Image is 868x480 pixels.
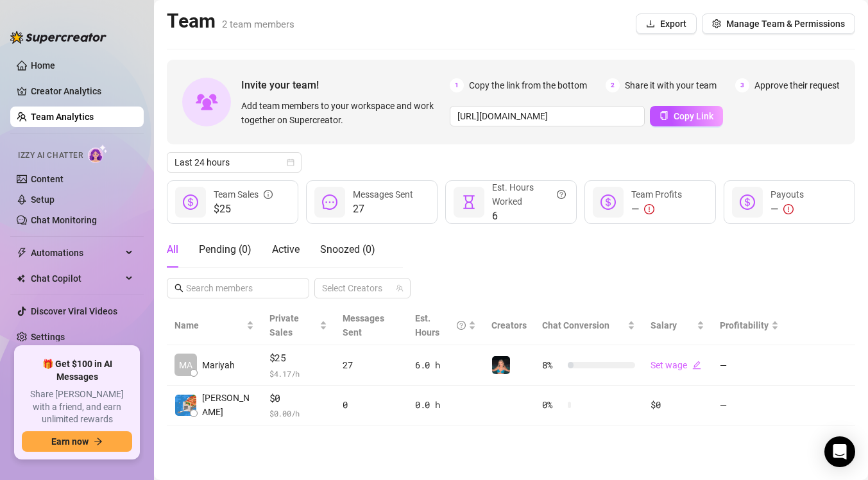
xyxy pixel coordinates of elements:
th: Creators [484,306,534,345]
span: 6 [492,209,566,224]
span: 27 [353,201,413,217]
span: Messages Sent [343,313,384,338]
span: question-circle [557,180,566,209]
input: Search members [186,281,291,295]
span: question-circle [457,311,466,339]
span: Manage Team & Permissions [726,19,845,29]
a: Chat Monitoring [31,215,97,225]
span: edit [692,361,701,370]
span: Earn now [51,436,89,447]
span: $25 [269,350,327,366]
span: 1 [450,78,464,92]
span: Mariyah [202,358,235,372]
div: 6.0 h [415,358,477,372]
span: [PERSON_NAME] [202,391,254,419]
span: calendar [287,159,294,166]
button: Export [636,13,697,34]
span: Team Profits [631,189,682,200]
span: $ 4.17 /h [269,367,327,380]
img: logo-BBDzfeDw.svg [10,31,106,44]
td: — [712,386,787,426]
div: 27 [343,358,400,372]
span: search [174,284,183,293]
span: $ 0.00 /h [269,407,327,420]
span: Approve their request [754,78,840,92]
span: Profitability [720,320,769,330]
span: 3 [735,78,749,92]
span: dollar-circle [740,194,755,210]
a: Discover Viral Videos [31,306,117,316]
span: Izzy AI Chatter [18,150,83,162]
span: exclamation-circle [783,204,794,214]
button: Manage Team & Permissions [702,13,855,34]
span: Copy the link from the bottom [469,78,587,92]
div: 0 [343,398,400,412]
span: 0 % [542,398,563,412]
span: Messages Sent [353,189,413,200]
span: Salary [651,320,677,330]
span: info-circle [264,187,273,201]
div: — [770,201,804,217]
img: AI Chatter [88,144,108,163]
div: 0.0 h [415,398,477,412]
span: 🎁 Get $100 in AI Messages [22,358,132,383]
span: Export [660,19,686,29]
div: — [631,201,682,217]
a: Content [31,174,64,184]
span: exclamation-circle [644,204,654,214]
button: Earn nowarrow-right [22,431,132,452]
div: Est. Hours [415,311,466,339]
span: dollar-circle [600,194,616,210]
span: Last 24 hours [174,153,294,172]
span: Active [272,243,300,255]
span: Chat Conversion [542,320,609,330]
a: Home [31,60,55,71]
td: — [712,345,787,386]
div: $0 [651,398,704,412]
a: Settings [31,332,65,342]
span: setting [712,19,721,28]
span: copy [660,111,668,120]
span: Share it with your team [625,78,717,92]
span: Automations [31,243,122,263]
span: Chat Copilot [31,268,122,289]
div: All [167,242,178,257]
a: Set wageedit [651,360,701,370]
span: message [322,194,337,210]
img: Chat Copilot [17,274,25,283]
div: Pending ( 0 ) [199,242,251,257]
div: Open Intercom Messenger [824,436,855,467]
span: Private Sales [269,313,299,338]
img: Brad Mumford [175,395,196,416]
span: 2 team members [222,19,294,30]
span: 8 % [542,358,563,372]
span: Add team members to your workspace and work together on Supercreator. [241,99,445,127]
span: Name [174,318,244,332]
span: $25 [214,201,273,217]
span: arrow-right [94,437,103,446]
span: 2 [606,78,620,92]
span: Invite your team! [241,77,450,93]
th: Name [167,306,262,345]
h2: Team [167,9,294,33]
span: Snoozed ( 0 ) [320,243,375,255]
span: thunderbolt [17,248,27,258]
span: Share [PERSON_NAME] with a friend, and earn unlimited rewards [22,388,132,426]
div: Est. Hours Worked [492,180,566,209]
span: Copy Link [674,111,713,121]
span: $0 [269,391,327,406]
span: download [646,19,655,28]
div: Team Sales [214,187,273,201]
span: MA [179,358,192,372]
span: team [396,284,404,292]
span: hourglass [461,194,477,210]
a: Team Analytics [31,112,94,122]
span: Payouts [770,189,804,200]
a: Setup [31,194,55,205]
span: dollar-circle [183,194,198,210]
img: M [492,356,510,374]
button: Copy Link [650,106,723,126]
a: Creator Analytics [31,81,133,101]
